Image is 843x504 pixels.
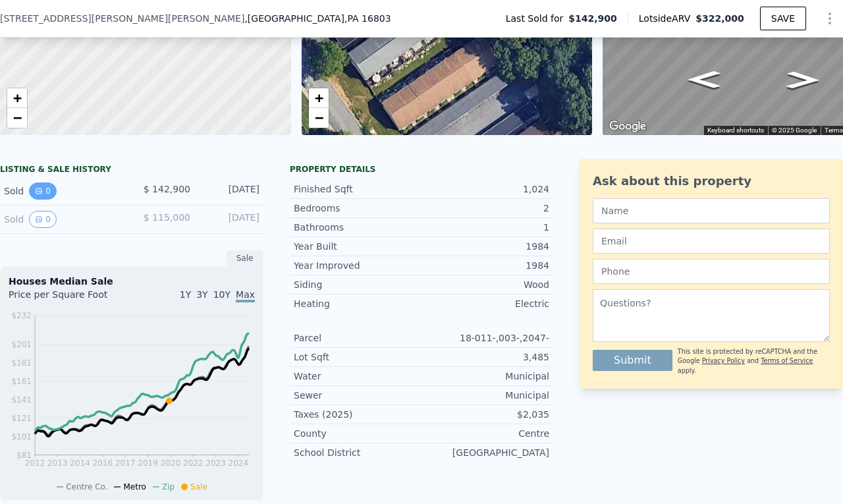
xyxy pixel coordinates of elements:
[201,211,259,228] div: [DATE]
[294,389,421,402] div: Sewer
[707,126,764,135] button: Keyboard shortcuts
[294,202,421,215] div: Bedrooms
[294,221,421,234] div: Bathrooms
[190,482,207,491] span: Sale
[421,446,549,459] div: [GEOGRAPHIC_DATA]
[9,288,132,309] div: Price per Square Foot
[294,370,421,383] div: Water
[229,459,249,468] tspan: 2024
[678,347,830,376] div: This site is protected by reCAPTCHA and the Google and apply.
[421,350,549,364] div: 3,485
[702,357,745,364] a: Privacy Policy
[421,297,549,310] div: Electric
[16,451,32,460] tspan: $81
[205,459,226,468] tspan: 2023
[772,126,817,134] span: © 2025 Google
[9,275,255,288] div: Houses Median Sale
[138,459,158,468] tspan: 2019
[421,408,549,421] div: $2,035
[294,350,421,364] div: Lot Sqft
[290,164,553,175] div: Property details
[4,182,121,200] div: Sold
[244,12,391,25] span: , [GEOGRAPHIC_DATA]
[144,212,190,223] span: $ 115,000
[47,459,68,468] tspan: 2013
[309,108,329,128] a: Zoom out
[201,182,259,200] div: [DATE]
[294,408,421,421] div: Taxes (2025)
[294,427,421,440] div: County
[161,459,181,468] tspan: 2020
[421,278,549,291] div: Wood
[11,377,32,386] tspan: $161
[639,12,695,25] span: Lotside ARV
[294,331,421,345] div: Parcel
[421,182,549,196] div: 1,024
[294,278,421,291] div: Siding
[772,67,834,93] path: Go Southeast, Mary Ellen Ln
[695,13,744,24] span: $322,000
[25,459,45,468] tspan: 2012
[123,482,146,491] span: Metro
[421,331,549,345] div: 18-011-,003-,2047-
[29,211,57,228] button: View historical data
[180,289,191,300] span: 1Y
[196,289,207,300] span: 3Y
[11,432,32,441] tspan: $101
[144,184,190,194] span: $ 142,900
[421,427,549,440] div: Centre
[606,118,649,135] a: Open this area in Google Maps (opens a new window)
[227,250,263,267] div: Sale
[344,13,391,24] span: , PA 16803
[7,108,27,128] a: Zoom out
[66,482,107,491] span: Centre Co.
[213,289,231,300] span: 10Y
[593,172,830,190] div: Ask about this property
[11,414,32,423] tspan: $121
[294,182,421,196] div: Finished Sqft
[11,311,32,320] tspan: $232
[162,482,175,491] span: Zip
[606,118,649,135] img: Google
[294,240,421,253] div: Year Built
[309,88,329,108] a: Zoom in
[421,240,549,253] div: 1984
[294,446,421,459] div: School District
[761,357,813,364] a: Terms of Service
[593,350,672,371] button: Submit
[421,259,549,272] div: 1984
[294,297,421,310] div: Heating
[674,67,734,92] path: Go Northwest, Mary Ellen Ln
[183,459,204,468] tspan: 2022
[421,389,549,402] div: Municipal
[13,90,22,106] span: +
[11,358,32,368] tspan: $181
[593,259,830,284] input: Phone
[314,109,323,126] span: −
[29,182,57,200] button: View historical data
[11,395,32,405] tspan: $141
[817,5,843,32] button: Show Options
[506,12,569,25] span: Last Sold for
[760,7,806,30] button: SAVE
[236,289,255,302] span: Max
[4,211,121,228] div: Sold
[11,340,32,349] tspan: $201
[7,88,27,108] a: Zoom in
[825,126,843,134] a: Terms (opens in new tab)
[294,259,421,272] div: Year Improved
[421,202,549,215] div: 2
[93,459,113,468] tspan: 2016
[593,198,830,223] input: Name
[568,12,617,25] span: $142,900
[314,90,323,106] span: +
[70,459,90,468] tspan: 2014
[13,109,22,126] span: −
[421,221,549,234] div: 1
[421,370,549,383] div: Municipal
[115,459,136,468] tspan: 2017
[593,229,830,254] input: Email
